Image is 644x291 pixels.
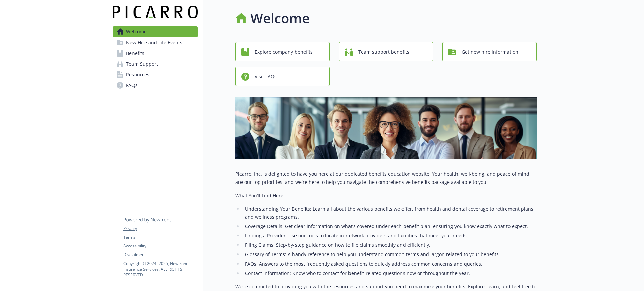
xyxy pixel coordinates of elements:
a: FAQs [113,80,198,91]
li: Finding a Provider: Use our tools to locate in-network providers and facilities that meet your ne... [243,232,537,240]
span: Get new hire information [462,46,518,58]
p: Copyright © 2024 - 2025 , Newfront Insurance Services, ALL RIGHTS RESERVED [123,261,197,278]
a: Disclaimer [123,252,197,258]
h1: Welcome [250,8,310,28]
p: What You’ll Find Here: [235,192,537,200]
p: Picarro, Inc. is delighted to have you here at our dedicated benefits education website. Your hea... [235,170,537,186]
span: FAQs [126,80,138,91]
a: Terms [123,234,197,240]
a: Welcome [113,26,198,37]
span: Explore company benefits [255,46,313,58]
span: Team Support [126,59,158,69]
a: Resources [113,69,198,80]
img: overview page banner [235,97,537,159]
a: Team Support [113,59,198,69]
span: Welcome [126,26,147,37]
li: Coverage Details: Get clear information on what’s covered under each benefit plan, ensuring you k... [243,222,537,230]
li: Contact Information: Know who to contact for benefit-related questions now or throughout the year. [243,269,537,277]
button: Get new hire information [442,42,537,61]
a: New Hire and Life Events [113,37,198,48]
span: Visit FAQs [255,70,277,83]
a: Benefits [113,48,198,59]
span: Benefits [126,48,144,59]
a: Privacy [123,226,197,232]
li: Glossary of Terms: A handy reference to help you understand common terms and jargon related to yo... [243,250,537,259]
button: Visit FAQs [235,67,330,86]
li: FAQs: Answers to the most frequently asked questions to quickly address common concerns and queries. [243,260,537,268]
li: Filing Claims: Step-by-step guidance on how to file claims smoothly and efficiently. [243,241,537,249]
a: Accessibility [123,243,197,249]
li: Understanding Your Benefits: Learn all about the various benefits we offer, from health and denta... [243,205,537,221]
span: New Hire and Life Events [126,37,182,48]
span: Resources [126,69,149,80]
span: Team support benefits [358,46,409,58]
button: Team support benefits [339,42,433,61]
button: Explore company benefits [235,42,330,61]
